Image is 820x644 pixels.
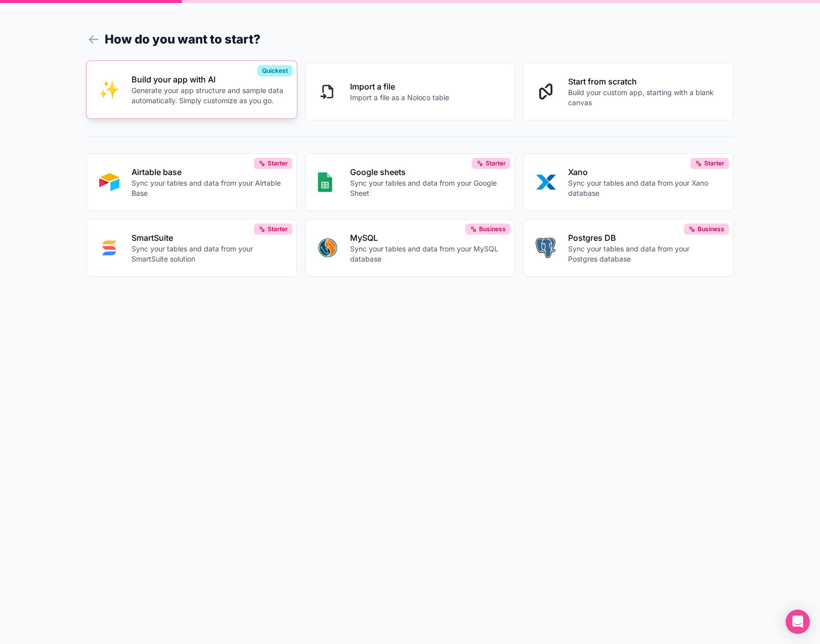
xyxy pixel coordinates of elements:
[568,178,721,198] p: Sync your tables and data from your Xano database
[268,159,288,167] span: Starter
[568,166,721,178] p: Xano
[87,61,297,118] button: INTERNAL_WITH_AIBuild your app with AIGenerate your app structure and sample data automatically. ...
[268,225,288,233] span: Starter
[786,610,810,634] div: Open Intercom Messenger
[523,219,733,277] button: POSTGRESPostgres DBSync your tables and data from your Postgres databaseBusiness
[132,85,284,106] p: Generate your app structure and sample data automatically. Simply customize as you go.
[536,238,555,258] img: POSTGRES
[257,65,292,76] div: Quickest
[350,93,449,103] p: Import a file as a Noloco table
[523,63,733,120] button: Start from scratchBuild your custom app, starting with a blank canvas
[523,153,733,211] button: XANOXanoSync your tables and data from your Xano databaseStarter
[318,172,332,192] img: GOOGLE_SHEETS
[350,244,503,264] p: Sync your tables and data from your MySQL database
[350,80,449,93] p: Import a file
[132,244,284,264] p: Sync your tables and data from your SmartSuite solution
[350,232,503,244] p: MySQL
[99,79,119,100] img: INTERNAL_WITH_AI
[568,232,721,244] p: Postgres DB
[87,30,733,49] h1: How do you want to start?
[132,232,284,244] p: SmartSuite
[132,178,284,198] p: Sync your tables and data from your Airtable Base
[704,159,724,167] span: Starter
[486,159,506,167] span: Starter
[305,153,515,211] button: GOOGLE_SHEETSGoogle sheetsSync your tables and data from your Google SheetStarter
[568,75,721,88] p: Start from scratch
[568,244,721,264] p: Sync your tables and data from your Postgres database
[350,166,503,178] p: Google sheets
[568,88,721,108] p: Build your custom app, starting with a blank canvas
[87,219,297,277] button: SMART_SUITESmartSuiteSync your tables and data from your SmartSuite solutionStarter
[698,225,724,233] span: Business
[87,153,297,211] button: AIRTABLEAirtable baseSync your tables and data from your Airtable BaseStarter
[132,73,284,85] p: Build your app with AI
[318,238,338,258] img: MYSQL
[99,172,119,192] img: AIRTABLE
[132,166,284,178] p: Airtable base
[536,172,556,192] img: XANO
[479,225,506,233] span: Business
[350,178,503,198] p: Sync your tables and data from your Google Sheet
[305,219,515,277] button: MYSQLMySQLSync your tables and data from your MySQL databaseBusiness
[305,63,515,120] button: Import a fileImport a file as a Noloco table
[99,238,119,258] img: SMART_SUITE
